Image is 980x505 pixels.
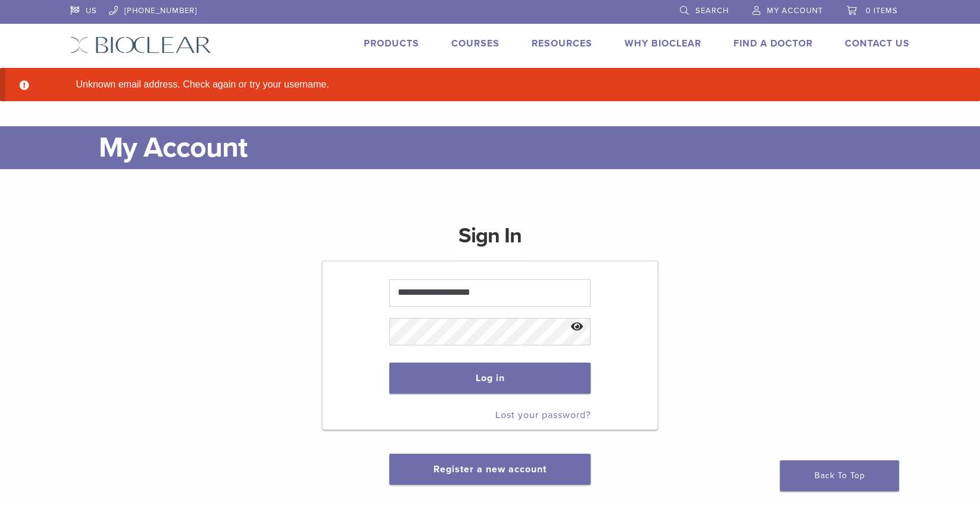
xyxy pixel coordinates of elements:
[695,6,729,15] span: Search
[564,312,590,342] button: Show password
[495,409,591,421] a: Lost your password?
[364,38,419,49] a: Products
[451,38,500,49] a: Courses
[70,36,211,54] img: Bioclear
[99,126,910,169] h1: My Account
[389,454,591,485] button: Register a new account
[625,38,701,49] a: Why Bioclear
[780,460,899,491] a: Back To Top
[866,6,898,15] span: 0 items
[767,6,823,15] span: My Account
[433,463,547,475] a: Register a new account
[458,222,522,260] h1: Sign In
[845,38,910,49] a: Contact Us
[734,38,813,49] a: Find A Doctor
[532,38,592,49] a: Resources
[71,77,929,92] li: Unknown email address. Check again or try your username.
[389,363,590,394] button: Log in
